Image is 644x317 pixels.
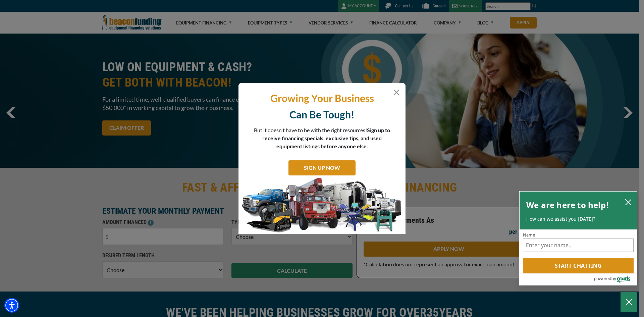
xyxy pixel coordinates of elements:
[244,108,400,121] p: Can Be Tough!
[526,216,630,222] p: How can we assist you [DATE]?
[519,191,637,286] div: olark chatbox
[594,274,611,283] span: powered
[244,92,400,105] p: Growing Your Business
[623,197,634,207] button: close chatbox
[4,298,19,313] div: Accessibility Menu
[526,198,609,212] h2: We are here to help!
[288,160,356,175] a: SIGN UP NOW
[254,126,390,150] p: But it doesn't have to be with the right resources!
[594,274,637,285] a: Powered by Olark
[523,258,634,273] button: Start chatting
[621,292,637,312] button: Close Chatbox
[523,239,634,252] input: Name
[392,88,400,96] button: Close
[523,233,634,237] label: Name
[238,177,406,234] img: subscribe-modal.jpg
[262,127,390,149] span: Sign up to receive financing specials, exclusive tips, and used equipment listings before anyone ...
[611,274,616,283] span: by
